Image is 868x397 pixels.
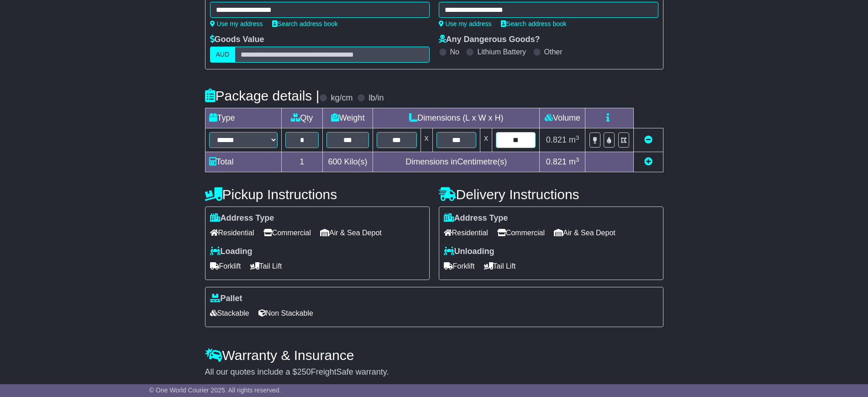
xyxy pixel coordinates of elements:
span: 0.821 [546,157,567,166]
td: Total [205,152,281,172]
span: 250 [297,367,311,376]
span: 0.821 [546,135,567,144]
label: Unloading [444,247,494,257]
span: Commercial [263,226,311,240]
label: No [450,48,459,56]
label: Address Type [444,213,508,223]
td: Dimensions in Centimetre(s) [373,152,540,172]
td: x [480,128,492,152]
td: x [421,128,432,152]
span: Stackable [210,306,249,320]
td: Kilo(s) [323,152,373,172]
a: Add new item [644,157,652,166]
span: © One World Courier 2025. All rights reserved. [149,386,281,394]
h4: Delivery Instructions [439,187,663,202]
td: Weight [323,108,373,128]
span: Air & Sea Depot [320,226,382,240]
sup: 3 [576,156,579,163]
a: Search address book [501,20,567,27]
span: Tail Lift [484,259,516,273]
sup: 3 [576,134,579,141]
label: Lithium Battery [477,48,526,56]
span: Tail Lift [250,259,282,273]
h4: Package details | [205,88,320,103]
label: lb/in [368,93,384,103]
a: Use my address [439,20,492,27]
td: Type [205,108,281,128]
div: All our quotes include a $ FreightSafe warranty. [205,367,663,377]
a: Use my address [210,20,263,27]
span: Non Stackable [258,306,313,320]
label: Other [544,48,563,56]
span: 600 [328,157,342,166]
a: Search address book [272,20,338,27]
span: Residential [210,226,254,240]
td: Qty [281,108,323,128]
label: Pallet [210,294,242,304]
a: Remove this item [644,135,652,144]
h4: Warranty & Insurance [205,348,663,363]
span: Forklift [210,259,241,273]
span: m [569,157,579,166]
span: Residential [444,226,488,240]
label: Address Type [210,213,274,223]
td: Dimensions (L x W x H) [373,108,540,128]
span: Commercial [497,226,545,240]
label: AUD [210,47,236,63]
td: Volume [540,108,585,128]
h4: Pickup Instructions [205,187,430,202]
label: Goods Value [210,35,264,45]
td: 1 [281,152,323,172]
span: Forklift [444,259,475,273]
span: Air & Sea Depot [554,226,615,240]
span: m [569,135,579,144]
label: Loading [210,247,253,257]
label: kg/cm [331,93,352,103]
label: Any Dangerous Goods? [439,35,540,45]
